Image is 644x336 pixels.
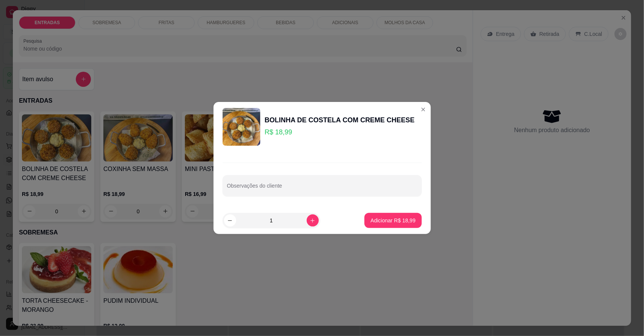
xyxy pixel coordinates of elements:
p: Adicionar R$ 18,99 [370,217,415,224]
p: R$ 18,99 [265,127,415,137]
div: BOLINHA DE COSTELA COM CREME CHEESE [265,115,415,125]
button: Close [417,103,429,116]
button: decrease-product-quantity [224,214,236,227]
input: Observações do cliente [227,185,417,193]
button: Adicionar R$ 18,99 [364,213,421,228]
button: increase-product-quantity [307,214,319,227]
img: product-image [223,108,260,146]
